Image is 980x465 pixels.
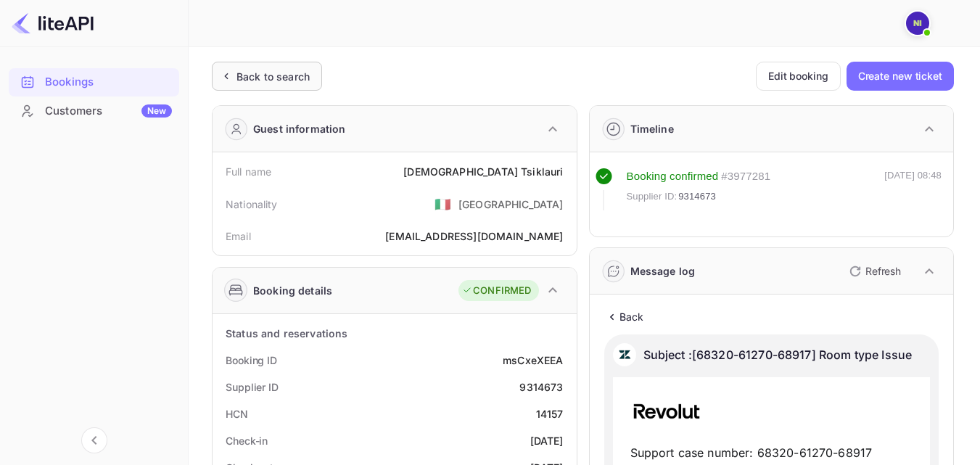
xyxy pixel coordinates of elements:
img: AwvSTEc2VUhQAAAAAElFTkSuQmCC [613,343,636,366]
div: Back to search [236,69,310,84]
div: # 3977281 [721,168,770,185]
button: Edit booking [756,62,841,91]
div: Nationality [226,197,278,212]
div: Guest information [253,121,346,136]
div: [GEOGRAPHIC_DATA] [458,197,564,212]
a: CustomersNew [9,97,179,124]
div: Check-in [226,433,268,448]
div: HCN [226,406,248,421]
button: Create new ticket [847,62,954,91]
div: Supplier ID [226,379,279,395]
div: Status and reservations [226,326,347,341]
p: Refresh [865,263,901,279]
button: Refresh [841,260,907,283]
div: 9314673 [519,379,563,395]
div: Timeline [630,121,674,136]
div: Booking details [253,283,332,298]
div: [DATE] [530,433,564,448]
span: 9314673 [678,189,716,204]
p: Support case number: 68320-61270-68917 [630,445,913,461]
div: Booking confirmed [627,168,719,185]
div: [DATE] 08:48 [884,168,942,210]
div: Email [226,229,251,244]
div: [EMAIL_ADDRESS][DOMAIN_NAME] [385,229,563,244]
div: 14157 [536,406,564,421]
p: Subject : [68320-61270-68917] Room type Issue [643,343,913,366]
div: [DEMOGRAPHIC_DATA] Tsiklauri [403,164,563,179]
div: Booking ID [226,353,277,368]
span: Supplier ID: [627,189,678,204]
div: msCxeXEEA [503,353,563,368]
div: Full name [226,164,271,179]
img: N Ibadah [906,12,929,35]
div: Customers [45,103,172,120]
img: logo-black-with-bg.png [630,400,703,422]
div: CONFIRMED [462,284,531,298]
div: CustomersNew [9,97,179,125]
img: LiteAPI logo [12,12,94,35]
span: United States [435,191,451,217]
p: Back [619,309,644,324]
button: Collapse navigation [81,427,107,453]
a: Bookings [9,68,179,95]
div: Bookings [9,68,179,96]
div: New [141,104,172,118]
div: Bookings [45,74,172,91]
div: Message log [630,263,696,279]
